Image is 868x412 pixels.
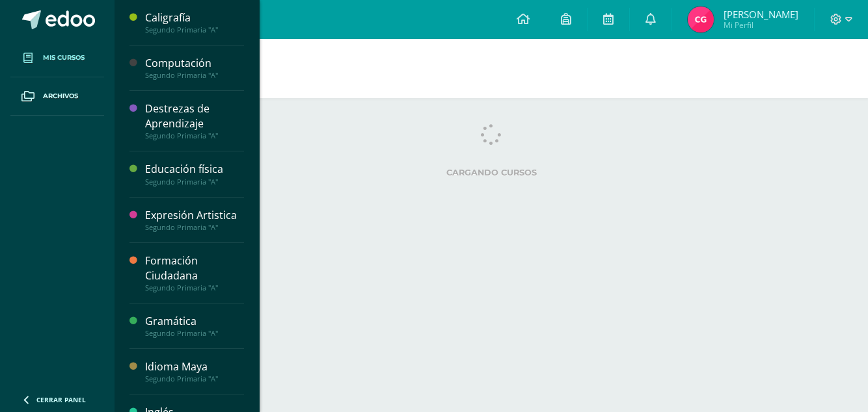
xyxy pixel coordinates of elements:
a: Destrezas de AprendizajeSegundo Primaria "A" [145,101,244,140]
div: Idioma Maya [145,359,244,374]
a: GramáticaSegundo Primaria "A" [145,314,244,338]
div: Segundo Primaria "A" [145,374,244,383]
div: Segundo Primaria "A" [145,283,244,292]
div: Expresión Artistica [145,208,244,223]
img: cade0865447f67519f82b1ec6b4243dc.png [688,6,714,32]
a: CaligrafíaSegundo Primaria "A" [145,10,244,34]
label: Cargando cursos [141,168,842,177]
a: Formación CiudadanaSegundo Primaria "A" [145,253,244,292]
div: Segundo Primaria "A" [145,177,244,187]
div: Segundo Primaria "A" [145,71,244,80]
div: Segundo Primaria "A" [145,131,244,140]
a: ComputaciónSegundo Primaria "A" [145,56,244,80]
div: Gramática [145,314,244,329]
span: [PERSON_NAME] [724,8,798,21]
div: Caligrafía [145,10,244,25]
div: Educación física [145,162,244,177]
span: Mi Perfil [724,19,798,31]
div: Segundo Primaria "A" [145,329,244,338]
a: Idioma MayaSegundo Primaria "A" [145,359,244,383]
div: Destrezas de Aprendizaje [145,101,244,131]
a: Archivos [10,77,104,116]
div: Formación Ciudadana [145,253,244,283]
div: Segundo Primaria "A" [145,223,244,232]
span: Archivos [43,91,78,101]
a: Expresión ArtisticaSegundo Primaria "A" [145,208,244,232]
span: Cerrar panel [36,395,86,404]
div: Segundo Primaria "A" [145,25,244,34]
a: Mis cursos [10,39,104,77]
div: Computación [145,56,244,71]
a: Educación físicaSegundo Primaria "A" [145,162,244,186]
span: Mis cursos [43,53,85,63]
